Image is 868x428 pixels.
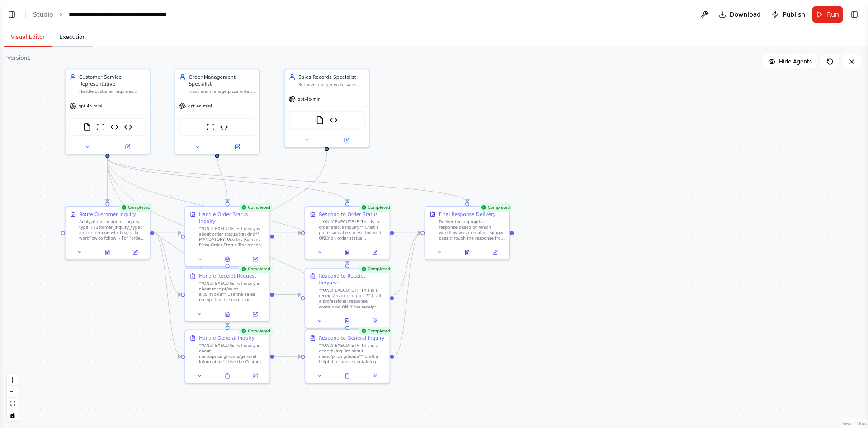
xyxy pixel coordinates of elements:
button: Open in side panel [218,143,257,151]
button: Open in side panel [363,248,387,256]
a: Studio [33,11,53,18]
div: Order Management Specialist [189,73,255,87]
span: Run [827,10,839,19]
button: Run [812,6,843,23]
g: Edge from a5a42e8f-d726-4b93-a8ca-b23a31b50402 to b8ca8648-02c9-46a2-8a54-2a7dcde34792 [154,230,181,236]
div: Handle General Inquiry [199,334,255,341]
g: Edge from b8ca8648-02c9-46a2-8a54-2a7dcde34792 to 34c63b8f-a375-43b6-ba40-603ea78852ff [274,230,301,236]
button: View output [333,317,362,325]
div: Completed [478,203,513,212]
div: CompletedRoute Customer InquiryAnalyze the customer inquiry type '{customer_inquiry_type}' and de... [65,206,150,260]
nav: breadcrumb [33,10,170,19]
button: Execution [52,28,93,47]
img: FileReadTool [83,123,91,131]
div: Completed [238,203,273,212]
g: Edge from 34c63b8f-a375-43b6-ba40-603ea78852ff to eafac9f2-6aee-49b4-94de-386d49e2a277 [394,230,420,236]
div: Analyze the customer inquiry type '{customer_inquiry_type}' and determine which specific workflow... [79,219,146,241]
button: View output [333,248,362,256]
div: Version 1 [7,54,31,62]
button: Publish [768,6,809,23]
div: Completed [118,203,153,212]
button: Download [715,6,765,23]
button: Open in side panel [108,143,147,151]
div: Handle Receipt Request [199,273,256,279]
g: Edge from d79b70ad-5d4d-46ab-a9b8-b8d4099e1622 to 7fb2cafe-e259-484d-9bf4-17e3ca9d9242 [104,158,351,264]
img: ScrapeWebsiteTool [97,123,105,131]
div: Route Customer Inquiry [79,211,136,217]
div: Handle customer inquiries about Romans Pizza ([DOMAIN_NAME]) orders by ACTIVELY USING database to... [79,89,146,94]
g: Edge from db611aaf-a21c-4ddd-92c3-bf79f8d4c444 to a54e81b1-584a-46a6-8e66-0ef4b08e1791 [274,353,301,360]
button: View output [213,310,242,318]
span: Hide Agents [779,58,812,65]
div: Customer Service RepresentativeHandle customer inquiries about Romans Pizza ([DOMAIN_NAME]) order... [65,69,150,154]
div: Respond to Receipt Request [319,273,385,286]
a: React Flow attribution [842,421,867,426]
button: fit view [7,398,19,409]
div: Completed [358,265,393,273]
g: Edge from d79b70ad-5d4d-46ab-a9b8-b8d4099e1622 to eafac9f2-6aee-49b4-94de-386d49e2a277 [104,158,471,202]
button: Open in side panel [243,255,267,263]
button: Visual Editor [4,28,52,47]
div: Order Management SpecialistTrack and manage pizza orders for Romans Pizza ([DOMAIN_NAME]), includ... [175,69,260,154]
g: Edge from 2727c4c2-7ab7-43ed-ae12-af91d82a583e to b8ca8648-02c9-46a2-8a54-2a7dcde34792 [214,151,231,202]
div: Completed [358,203,393,212]
button: Show left sidebar [5,8,18,21]
div: Completed [358,327,393,335]
button: Open in side panel [327,136,366,144]
button: View output [213,255,242,263]
div: CompletedRespond to Receipt Request**ONLY EXECUTE IF: This is a receipt/invoice request** Craft a... [305,268,390,328]
div: Completed [238,265,273,273]
button: Open in side panel [243,310,267,318]
div: **ONLY EXECUTE IF: This is an order status inquiry** Craft a professional response focused ONLY o... [319,219,385,241]
div: CompletedHandle Receipt Request**ONLY EXECUTE IF: Inquiry is about receipt/sales slip/invoice** U... [184,268,270,322]
div: **ONLY EXECUTE IF: This is a general inquiry about menu/pricing/hours** Craft a helpful response ... [319,342,385,365]
div: Completed [238,327,273,335]
button: Show right sidebar [848,8,861,21]
div: CompletedHandle General Inquiry**ONLY EXECUTE IF: Inquiry is about menu/pricing/hours/general inf... [184,330,270,384]
button: Open in side panel [243,372,267,380]
div: **ONLY EXECUTE IF: Inquiry is about order status/tracking** MANDATORY: Use the Romans Pizza Order... [199,226,265,248]
div: Handle Order Status Inquiry [199,211,265,224]
div: Final Response Delivery [439,211,496,217]
span: gpt-4o-mini [188,103,212,109]
span: gpt-4o-mini [78,103,102,109]
img: FileReadTool [316,116,324,124]
g: Edge from 7fb2cafe-e259-484d-9bf4-17e3ca9d9242 to eafac9f2-6aee-49b4-94de-386d49e2a277 [394,230,420,298]
div: Sales Records SpecialistRetrieve and generate sales slips, receipts, and transaction records for ... [284,69,369,148]
img: ScrapeWebsiteTool [206,123,214,131]
button: View output [213,372,242,380]
div: React Flow controls [7,374,19,421]
div: **ONLY EXECUTE IF: Inquiry is about receipt/sales slip/invoice** Use the sales receipt tool to se... [199,281,265,303]
div: CompletedFinal Response DeliveryDeliver the appropriate response based on which workflow was exec... [425,206,510,260]
div: Track and manage pizza orders for Romans Pizza ([DOMAIN_NAME]), including order verification, sta... [189,89,255,94]
g: Edge from a5a42e8f-d726-4b93-a8ca-b23a31b50402 to db611aaf-a21c-4ddd-92c3-bf79f8d4c444 [154,230,181,360]
div: Customer Service Representative [79,73,146,87]
div: **ONLY EXECUTE IF: This is a receipt/invoice request** Craft a professional response containing O... [319,288,385,310]
div: Respond to Order Status [319,211,377,217]
img: Sales Receipt Tool [330,116,338,124]
button: toggle interactivity [7,409,19,421]
button: Open in side panel [123,248,147,256]
div: CompletedRespond to Order Status**ONLY EXECUTE IF: This is an order status inquiry** Craft a prof... [305,206,390,260]
button: Open in side panel [483,248,507,256]
img: Order Database Tool [110,123,118,131]
button: Open in side panel [363,317,387,325]
div: Respond to General Inquiry [319,334,384,341]
button: zoom out [7,386,19,398]
button: Hide Agents [763,54,817,69]
div: Sales Records Specialist [298,73,365,80]
img: Customer Database Tool [124,123,132,131]
div: CompletedRespond to General Inquiry**ONLY EXECUTE IF: This is a general inquiry about menu/pricin... [305,330,390,384]
div: Deliver the appropriate response based on which workflow was executed. Simply pass through the re... [439,219,505,241]
button: Open in side panel [363,372,387,380]
button: View output [333,372,362,380]
img: Romans Pizza Order Status Tracker [220,123,228,131]
span: Publish [783,10,805,19]
g: Edge from d79b70ad-5d4d-46ab-a9b8-b8d4099e1622 to a5a42e8f-d726-4b93-a8ca-b23a31b50402 [104,158,111,202]
div: Retrieve and generate sales slips, receipts, and transaction records for Romans Pizza customers u... [298,82,365,87]
div: CompletedHandle Order Status Inquiry**ONLY EXECUTE IF: Inquiry is about order status/tracking** M... [184,206,270,267]
g: Edge from b0e6063f-bffa-4e1d-907f-3c3e44b3854d to 3e832f4c-937d-4e82-9dc3-e24379ce3afd [224,151,330,264]
g: Edge from a54e81b1-584a-46a6-8e66-0ef4b08e1791 to eafac9f2-6aee-49b4-94de-386d49e2a277 [394,230,420,360]
span: Download [730,10,761,19]
div: **ONLY EXECUTE IF: Inquiry is about menu/pricing/hours/general information** Use the Customer Dat... [199,342,265,365]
